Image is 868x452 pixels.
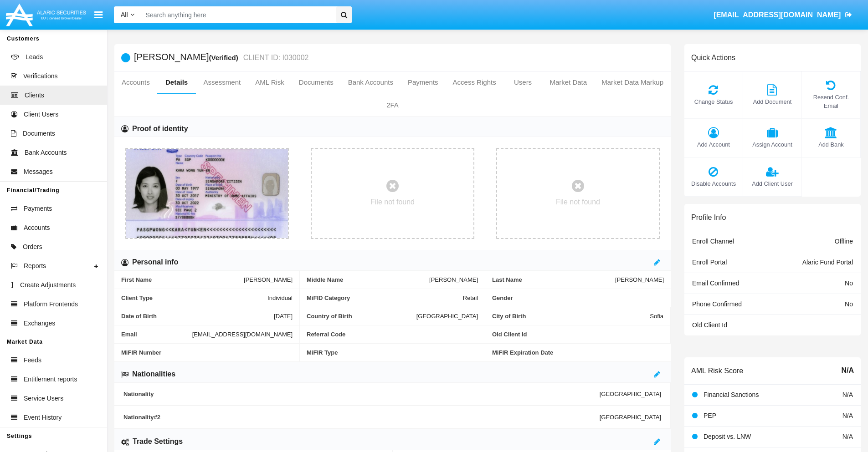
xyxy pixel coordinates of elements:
[600,391,661,397] span: [GEOGRAPHIC_DATA]
[429,276,478,283] span: [PERSON_NAME]
[492,313,650,320] span: City of Birth
[845,279,853,287] span: No
[307,295,463,301] span: MiFID Category
[845,300,853,308] span: No
[23,71,57,81] span: Verifications
[692,321,727,329] span: Old Client Id
[196,71,248,93] a: Assessment
[615,276,664,283] span: [PERSON_NAME]
[492,276,615,283] span: Last Name
[692,300,742,308] span: Phone Confirmed
[692,238,734,245] span: Enroll Channel
[121,349,293,356] span: MiFIR Number
[20,280,76,290] span: Create Adjustments
[192,331,293,338] span: [EMAIL_ADDRESS][DOMAIN_NAME]
[704,391,759,398] span: Financial Sanctions
[121,295,267,301] span: Client Type
[842,391,853,398] span: N/A
[492,331,663,338] span: Old Client Id
[121,331,192,338] span: Email
[248,71,292,93] a: AML Risk
[542,71,594,93] a: Market Data
[244,276,293,283] span: [PERSON_NAME]
[25,148,67,157] span: Bank Accounts
[24,223,50,233] span: Accounts
[842,433,853,440] span: N/A
[292,71,341,93] a: Documents
[689,140,738,149] span: Add Account
[132,257,178,267] h6: Personal info
[307,276,429,283] span: Middle Name
[24,110,58,119] span: Client Users
[307,331,478,338] span: Referral Code
[5,1,87,28] img: Logo image
[123,391,600,397] span: Nationality
[691,213,726,222] h6: Profile Info
[594,71,671,93] a: Market Data Markup
[401,71,446,93] a: Payments
[692,259,727,266] span: Enroll Portal
[24,356,41,365] span: Feeds
[134,52,308,63] h5: [PERSON_NAME]
[121,11,128,18] span: All
[842,412,853,419] span: N/A
[123,414,600,421] span: Nationality #2
[835,238,853,245] span: Offline
[748,140,797,149] span: Assign Account
[806,140,856,149] span: Add Bank
[241,54,309,61] small: CLIENT ID: I030002
[689,179,738,188] span: Disable Accounts
[24,413,62,422] span: Event History
[24,375,77,384] span: Entitlement reports
[24,204,52,213] span: Payments
[114,10,141,20] a: All
[157,71,196,93] a: Details
[650,313,663,320] span: Sofia
[209,52,241,63] div: (Verified)
[802,259,853,266] span: Alaric Fund Portal
[492,349,664,356] span: MiFIR Expiration Date
[704,412,716,419] span: PEP
[23,129,55,138] span: Documents
[341,71,401,93] a: Bank Accounts
[503,71,543,93] a: Users
[25,91,44,100] span: Clients
[307,313,416,320] span: Country of Birth
[692,279,739,287] span: Email Confirmed
[492,295,664,301] span: Gender
[24,167,53,177] span: Messages
[114,94,671,116] a: 2FA
[24,300,78,309] span: Platform Frontends
[121,276,244,283] span: First Name
[132,124,188,134] h6: Proof of identity
[132,369,175,379] h6: Nationalities
[463,295,478,301] span: Retail
[704,433,751,440] span: Deposit vs. LNW
[806,93,856,110] span: Resend Conf. Email
[24,394,63,403] span: Service Users
[600,414,661,421] span: [GEOGRAPHIC_DATA]
[267,295,293,301] span: Individual
[689,97,738,106] span: Change Status
[24,319,55,328] span: Exchanges
[714,11,841,19] span: [EMAIL_ADDRESS][DOMAIN_NAME]
[691,53,735,62] h6: Quick Actions
[274,313,293,320] span: [DATE]
[141,6,333,23] input: Search
[307,349,478,356] span: MiFIR Type
[691,366,743,375] h6: AML Risk Score
[841,365,854,376] span: N/A
[446,71,503,93] a: Access Rights
[121,313,274,320] span: Date of Birth
[416,313,478,320] span: [GEOGRAPHIC_DATA]
[24,261,46,271] span: Reports
[748,97,797,106] span: Add Document
[23,242,42,252] span: Orders
[26,52,43,62] span: Leads
[748,179,797,188] span: Add Client User
[133,437,183,447] h6: Trade Settings
[114,71,157,93] a: Accounts
[709,2,857,28] a: [EMAIL_ADDRESS][DOMAIN_NAME]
